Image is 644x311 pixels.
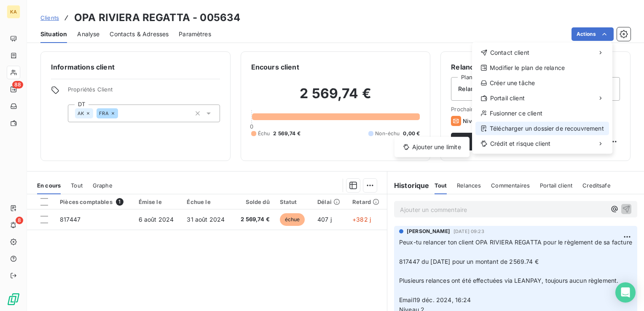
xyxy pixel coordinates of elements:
[472,43,612,154] div: Actions
[490,139,550,148] span: Crédit et risque client
[475,61,609,75] div: Modifier le plan de relance
[475,76,609,90] div: Créer une tâche
[490,48,529,57] span: Contact client
[398,140,466,154] div: Ajouter une limite
[475,107,609,120] div: Fusionner ce client
[490,94,525,102] span: Portail client
[475,122,609,135] div: Télécharger un dossier de recouvrement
